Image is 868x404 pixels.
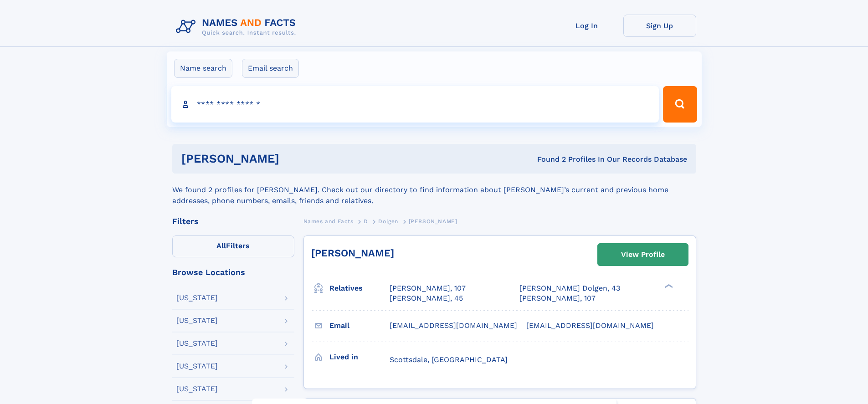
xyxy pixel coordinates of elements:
[598,244,688,266] a: View Profile
[390,283,466,293] a: [PERSON_NAME], 107
[176,385,218,393] div: [US_STATE]
[172,235,294,257] label: Filters
[174,59,232,78] label: Name search
[378,215,398,227] a: Dolgen
[408,154,687,164] div: Found 2 Profiles In Our Records Database
[172,174,696,206] div: We found 2 profiles for [PERSON_NAME]. Check out our directory to find information about [PERSON_...
[550,15,623,37] a: Log In
[176,340,218,347] div: [US_STATE]
[216,241,226,250] span: All
[172,15,303,39] img: Logo Names and Facts
[329,349,390,365] h3: Lived in
[378,218,398,225] span: Dolgen
[329,281,390,296] h3: Relatives
[364,218,368,225] span: D
[181,153,408,164] h1: [PERSON_NAME]
[364,215,368,227] a: D
[172,268,294,276] div: Browse Locations
[526,321,654,330] span: [EMAIL_ADDRESS][DOMAIN_NAME]
[242,59,299,78] label: Email search
[176,317,218,324] div: [US_STATE]
[172,217,294,225] div: Filters
[176,294,218,302] div: [US_STATE]
[176,363,218,370] div: [US_STATE]
[623,15,696,37] a: Sign Up
[311,247,394,259] a: [PERSON_NAME]
[390,293,463,303] a: [PERSON_NAME], 45
[303,215,354,227] a: Names and Facts
[409,218,457,225] span: [PERSON_NAME]
[329,318,390,333] h3: Email
[621,244,665,265] div: View Profile
[390,321,517,330] span: [EMAIL_ADDRESS][DOMAIN_NAME]
[390,355,508,364] span: Scottsdale, [GEOGRAPHIC_DATA]
[171,86,659,123] input: search input
[519,293,596,303] a: [PERSON_NAME], 107
[519,283,620,293] a: [PERSON_NAME] Dolgen, 43
[663,283,673,289] div: ❯
[663,86,697,123] button: Search Button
